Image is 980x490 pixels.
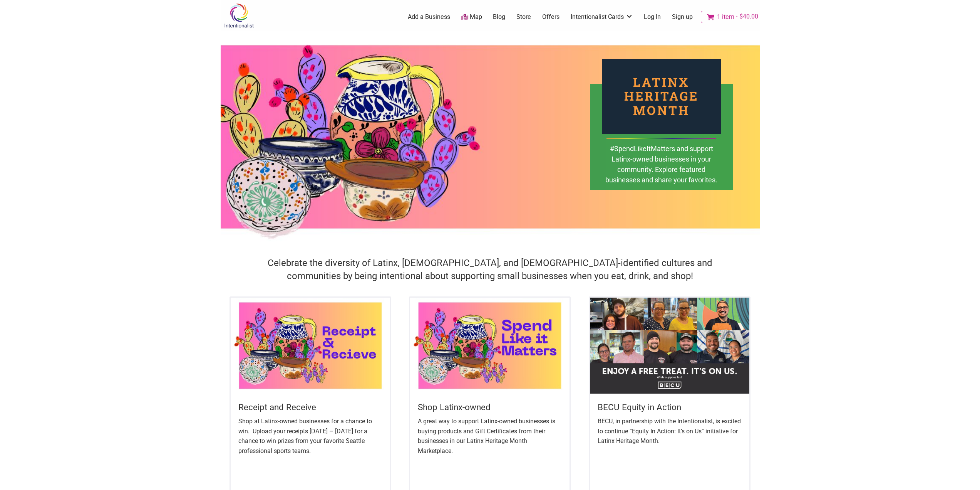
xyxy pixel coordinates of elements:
[231,298,390,393] img: Latinx / Hispanic Heritage Month
[238,416,382,456] p: Shop at Latinx-owned businesses for a chance to win. Upload your receipts [DATE] – [DATE] for a c...
[238,401,382,413] h5: Receipt and Receive
[701,11,764,23] a: Cart1 item$40.00
[221,3,257,28] img: Intentionalist
[408,13,450,21] a: Add a Business
[734,13,758,20] span: $40.00
[598,416,742,446] p: BECU, in partnership with the Intentionalist, is excited to continue “Equity In Action: It’s on U...
[605,143,718,196] div: #SpendLikeItMatters and support Latinx-owned businesses in your community. Explore featured busin...
[598,401,742,413] h5: BECU Equity in Action
[410,298,570,393] img: Latinx / Hispanic Heritage Month
[516,13,531,21] a: Store
[418,401,562,413] h5: Shop Latinx-owned
[717,14,734,20] span: 1 item
[672,13,693,21] a: Sign up
[418,416,562,456] p: A great way to support Latinx-owned businesses is buying products and Gift Certificates from thei...
[602,59,721,134] div: Latinx Heritage Month
[461,13,482,22] a: Map
[493,13,505,21] a: Blog
[248,257,733,283] h4: Celebrate the diversity of Latinx, [DEMOGRAPHIC_DATA], and [DEMOGRAPHIC_DATA]-identified cultures...
[644,13,661,21] a: Log In
[542,13,560,21] a: Offers
[707,13,716,21] i: Cart
[590,298,749,393] img: Equity in Action - Latinx Heritage Month
[571,13,633,21] a: Intentionalist Cards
